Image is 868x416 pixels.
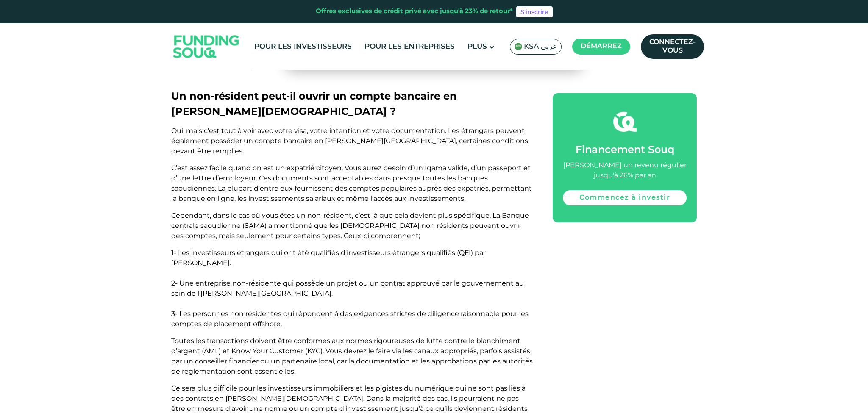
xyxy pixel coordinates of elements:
[649,39,696,54] span: Connectez-vous
[171,337,533,375] span: Toutes les transactions doivent être conformes aux normes rigoureuses de lutte contre le blanchim...
[252,40,354,54] a: Pour les investisseurs
[576,145,674,155] span: Financement Souq
[641,34,704,59] a: Connectez-vous
[171,164,532,202] span: C’est assez facile quand on est un expatrié citoyen. Vous aurez besoin d’un Iqama valide, d’un pa...
[563,190,687,205] a: Commencez à investir
[171,310,529,328] span: 3- Les personnes non résidentes qui répondent à des exigences strictes de diligence raisonnable p...
[171,279,524,297] span: 2- Une entreprise non-résidente qui possède un projet ou un contrat approuvé par le gouvernement ...
[516,6,553,17] a: S'inscrire
[581,43,622,50] span: Démarrez
[171,249,486,267] span: 1- Les investisseurs étrangers qui ont été qualifiés d'investisseurs étrangers qualifiés (QFI) pa...
[563,161,687,181] div: [PERSON_NAME] un revenu régulier jusqu'à 26% par an
[165,25,248,68] img: Logo
[171,211,529,240] span: Cependant, dans le cas où vous êtes un non-résident, c’est là que cela devient plus spécifique. L...
[171,127,528,155] span: Oui, mais c'est tout à voir avec votre visa, votre intention et votre documentation. Les étranger...
[316,7,513,17] div: Offres exclusives de crédit privé avec jusqu'à 23% de retour*
[467,43,487,50] span: Plus
[613,110,637,133] img: fsicon
[515,43,522,50] img: Drapeau SA
[362,40,457,54] a: Pour les entreprises
[171,90,457,117] span: Un non-résident peut-il ouvrir un compte bancaire en [PERSON_NAME][DEMOGRAPHIC_DATA] ?
[524,42,557,52] span: KSA عربي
